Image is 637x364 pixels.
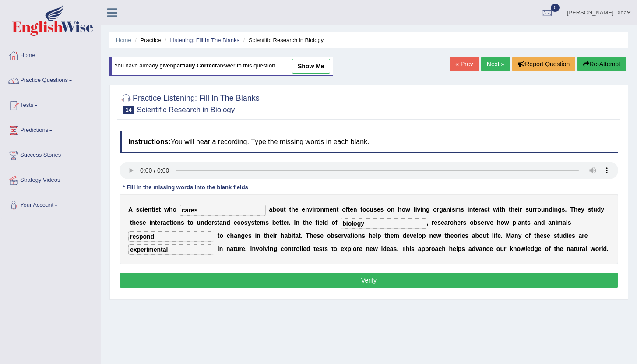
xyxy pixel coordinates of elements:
[287,219,289,226] b: r
[370,206,373,213] b: u
[593,206,597,213] b: u
[518,219,521,226] b: a
[436,232,441,239] b: w
[422,232,426,239] b: p
[493,206,498,213] b: w
[512,57,575,71] button: Report Question
[281,232,285,239] b: h
[469,206,473,213] b: n
[511,206,515,213] b: h
[450,232,454,239] b: e
[284,232,288,239] b: a
[169,206,173,213] b: h
[255,232,257,239] b: i
[128,206,133,213] b: A
[568,219,571,226] b: s
[520,206,522,213] b: r
[426,206,430,213] b: g
[384,232,387,239] b: t
[254,219,257,226] b: t
[295,232,299,239] b: a
[280,206,284,213] b: u
[551,4,560,12] span: 0
[128,244,214,255] input: blank
[553,206,554,213] b: i
[574,206,578,213] b: h
[172,206,176,213] b: o
[342,206,346,213] b: o
[0,118,100,140] a: Predictions
[266,232,270,239] b: h
[289,206,292,213] b: t
[317,219,319,226] b: i
[151,206,154,213] b: t
[306,232,310,239] b: T
[120,131,618,153] h4: You will hear a recording. Type the missing words in each blank.
[155,219,157,226] b: t
[201,219,204,226] b: n
[565,206,567,213] b: .
[211,219,214,226] b: r
[353,206,357,213] b: n
[549,206,553,213] b: d
[475,232,479,239] b: b
[295,206,299,213] b: e
[317,232,320,239] b: s
[337,206,339,213] b: t
[417,232,419,239] b: l
[460,232,461,239] b: i
[362,206,366,213] b: o
[0,143,100,165] a: Success Stories
[302,206,305,213] b: e
[313,232,317,239] b: e
[415,206,417,213] b: i
[154,206,155,213] b: i
[276,219,279,226] b: e
[577,57,626,71] button: Re-Attempt
[541,219,545,226] b: d
[245,232,248,239] b: e
[391,206,395,213] b: n
[109,57,333,76] div: You have already given answer to this question
[387,206,391,213] b: o
[335,219,338,226] b: f
[481,219,484,226] b: e
[410,232,413,239] b: v
[461,232,465,239] b: e
[181,219,184,226] b: s
[566,219,568,226] b: l
[537,219,541,226] b: n
[394,232,399,239] b: m
[120,184,252,192] div: * Fill in the missing words into the blank fields
[347,232,351,239] b: a
[554,206,558,213] b: n
[327,232,331,239] b: o
[338,232,341,239] b: e
[133,36,161,44] li: Practice
[473,206,475,213] b: t
[414,206,415,213] b: l
[331,219,335,226] b: o
[475,206,479,213] b: e
[448,219,450,226] b: r
[218,232,220,239] b: t
[588,206,591,213] b: s
[264,232,266,239] b: t
[433,206,437,213] b: o
[556,219,557,226] b: i
[303,219,305,226] b: t
[377,206,380,213] b: e
[305,219,309,226] b: h
[293,232,296,239] b: t
[305,206,309,213] b: n
[270,232,273,239] b: e
[169,219,172,226] b: t
[463,219,467,226] b: s
[341,232,343,239] b: r
[377,232,381,239] b: p
[132,219,136,226] b: h
[227,232,230,239] b: c
[498,206,500,213] b: i
[477,219,481,226] b: s
[214,219,217,226] b: s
